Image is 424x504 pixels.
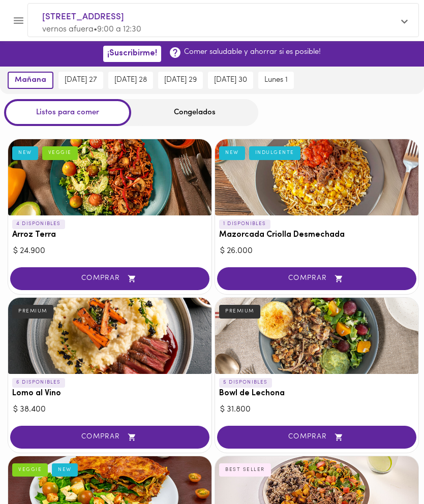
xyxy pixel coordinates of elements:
button: ¡Suscribirme! [103,46,161,61]
span: mañana [15,76,46,85]
div: PREMIUM [12,305,53,318]
p: 6 DISPONIBLES [12,378,65,387]
button: mañana [8,72,53,89]
div: VEGGIE [42,146,78,160]
span: COMPRAR [23,274,197,283]
span: [DATE] 27 [65,76,97,85]
span: [DATE] 30 [214,76,247,85]
button: Menu [6,8,31,33]
button: [DATE] 27 [58,72,103,89]
button: COMPRAR [10,267,209,290]
h3: Lomo al Vino [12,389,207,398]
div: $ 24.900 [13,245,206,257]
button: lunes 1 [258,72,294,89]
div: Listos para comer [4,99,131,126]
div: Lomo al Vino [8,298,211,374]
span: vernos afuera • 9:00 a 12:30 [42,25,141,34]
button: COMPRAR [217,267,416,290]
div: $ 26.000 [220,245,413,257]
span: [DATE] 28 [114,76,147,85]
button: [DATE] 30 [208,72,253,89]
div: INDULGENTE [249,146,300,160]
span: [DATE] 29 [164,76,197,85]
span: [STREET_ADDRESS] [42,11,394,24]
div: NEW [52,463,78,477]
div: Bowl de Lechona [215,298,418,374]
div: BEST SELLER [219,463,271,477]
div: NEW [12,146,38,160]
div: NEW [219,146,245,160]
h3: Mazorcada Criolla Desmechada [219,231,414,240]
button: COMPRAR [10,426,209,449]
p: 5 DISPONIBLES [219,378,272,387]
span: lunes 1 [264,76,288,85]
div: PREMIUM [219,305,260,318]
h3: Arroz Terra [12,231,207,240]
p: 1 DISPONIBLES [219,219,270,229]
div: $ 31.800 [220,404,413,416]
div: Arroz Terra [8,139,211,215]
span: ¡Suscribirme! [107,49,157,58]
button: [DATE] 29 [158,72,203,89]
div: Mazorcada Criolla Desmechada [215,139,418,215]
span: COMPRAR [230,433,404,442]
p: Comer saludable y ahorrar si es posible! [184,47,321,57]
div: $ 38.400 [13,404,206,416]
span: COMPRAR [23,433,197,442]
p: 4 DISPONIBLES [12,219,65,229]
iframe: Messagebird Livechat Widget [375,455,424,504]
button: [DATE] 28 [108,72,153,89]
div: VEGGIE [12,463,48,477]
button: COMPRAR [217,426,416,449]
div: Congelados [131,99,258,126]
h3: Bowl de Lechona [219,389,414,398]
span: COMPRAR [230,274,404,283]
